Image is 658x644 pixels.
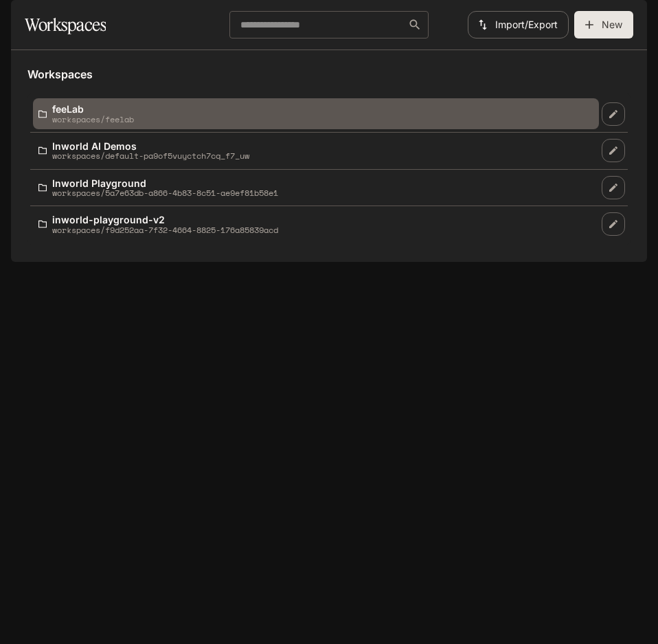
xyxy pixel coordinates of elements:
a: Inworld Playgroundworkspaces/5a7e63db-a866-4b83-8c51-ae9ef81b58e1 [33,173,599,203]
a: Inworld AI Demosworkspaces/default-pa9of5vuyctch7cq_f7_uw [33,135,599,166]
a: Edit workspace [602,139,625,162]
button: Create workspace [574,11,633,38]
a: Edit workspace [602,212,625,236]
p: Inworld Playground [52,178,278,188]
h1: Workspaces [25,11,106,38]
p: feeLab [52,104,134,114]
a: Edit workspace [602,176,625,199]
p: inworld-playground-v2 [52,214,278,225]
p: workspaces/5a7e63db-a866-4b83-8c51-ae9ef81b58e1 [52,188,278,197]
p: workspaces/feelab [52,115,134,124]
a: inworld-playground-v2workspaces/f9d252aa-7f32-4664-8825-176a85839acd [33,209,599,240]
p: Inworld AI Demos [52,141,249,151]
p: workspaces/default-pa9of5vuyctch7cq_f7_uw [52,151,249,160]
p: workspaces/f9d252aa-7f32-4664-8825-176a85839acd [52,225,278,234]
h5: Workspaces [27,67,631,82]
a: feeLabworkspaces/feelab [33,98,599,129]
a: Edit workspace [602,102,625,126]
button: Import/Export [468,11,569,38]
